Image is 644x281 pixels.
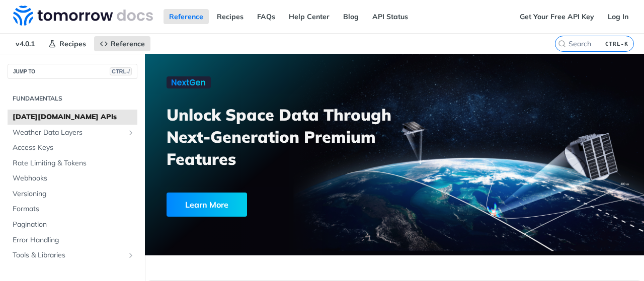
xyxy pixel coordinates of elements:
span: Recipes [59,39,86,48]
span: Rate Limiting & Tokens [13,158,135,168]
span: Formats [13,204,135,214]
a: Learn More [167,193,358,217]
span: Versioning [13,189,135,199]
a: Help Center [283,9,335,24]
a: Pagination [8,217,137,232]
span: Access Keys [13,143,135,153]
a: Webhooks [8,171,137,186]
a: API Status [367,9,414,24]
kbd: CTRL-K [603,39,631,49]
img: Tomorrow.io Weather API Docs [13,6,153,26]
a: Reference [94,36,150,51]
svg: Search [558,40,566,48]
a: FAQs [252,9,281,24]
span: [DATE][DOMAIN_NAME] APIs [13,112,135,122]
a: Recipes [43,36,92,51]
a: Recipes [211,9,249,24]
a: Blog [338,9,364,24]
a: [DATE][DOMAIN_NAME] APIs [8,110,137,125]
span: Webhooks [13,173,135,183]
h2: Fundamentals [8,94,137,103]
button: Show subpages for Weather Data Layers [127,129,135,137]
span: Error Handling [13,235,135,245]
a: Versioning [8,186,137,202]
a: Access Keys [8,140,137,155]
a: Formats [8,202,137,217]
img: NextGen [167,76,211,88]
a: Log In [602,9,634,24]
span: Weather Data Layers [13,128,124,138]
span: Tools & Libraries [13,250,124,260]
button: Show subpages for Tools & Libraries [127,251,135,259]
a: Tools & LibrariesShow subpages for Tools & Libraries [8,248,137,263]
button: JUMP TOCTRL-/ [8,64,137,79]
a: Weather Data LayersShow subpages for Weather Data Layers [8,125,137,140]
h3: Unlock Space Data Through Next-Generation Premium Features [167,104,406,170]
a: Reference [164,9,209,24]
span: CTRL-/ [110,67,132,75]
a: Rate Limiting & Tokens [8,156,137,171]
span: v4.0.1 [10,36,40,51]
span: Pagination [13,220,135,230]
a: Get Your Free API Key [514,9,600,24]
div: Learn More [167,193,247,217]
a: Error Handling [8,233,137,248]
span: Reference [111,39,145,48]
